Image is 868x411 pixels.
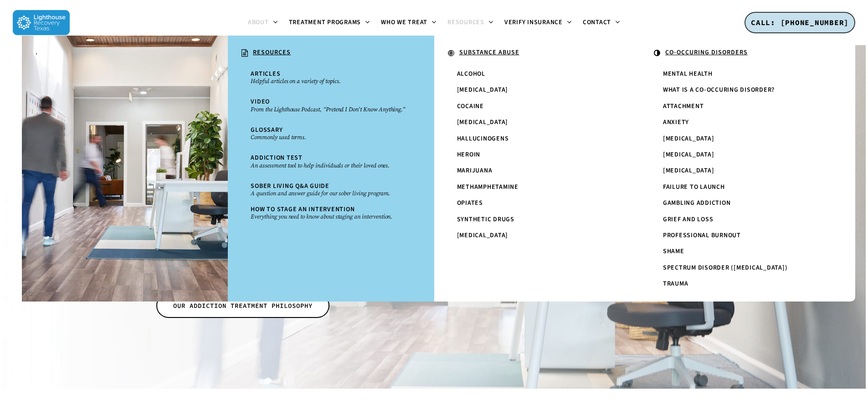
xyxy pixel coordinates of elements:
a: Hallucinogens [452,131,622,147]
a: RESOURCES [237,45,425,62]
a: GlossaryCommonly used terms. [246,122,416,146]
span: Glossary [251,125,282,135]
span: Synthetic Drugs [457,215,514,224]
span: About [248,18,269,27]
span: . [36,48,38,57]
small: Commonly used terms. [251,134,411,141]
a: Marijuana [452,163,622,179]
a: ArticlesHelpful articles on a variety of topics. [246,66,416,89]
a: Opiates [452,195,622,211]
a: Methamphetamine [452,179,622,195]
u: SUBSTANCE ABUSE [459,48,519,57]
a: Mental Health [658,66,828,82]
a: Resources [442,19,499,26]
span: Opiates [457,198,483,208]
a: VideoFrom the Lighthouse Podcast, “Pretend I Don’t Know Anything.” [246,94,416,117]
a: Failure to Launch [658,179,828,195]
a: Who We Treat [375,19,442,26]
span: Spectrum Disorder ([MEDICAL_DATA]) [663,263,788,272]
img: Lighthouse Recovery Texas [13,10,70,35]
u: CO-OCCURING DISORDERS [665,48,748,57]
a: Attachment [658,99,828,114]
a: Anxiety [658,114,828,130]
a: [MEDICAL_DATA] [452,82,622,98]
span: [MEDICAL_DATA] [663,134,714,143]
span: How To Stage An Intervention [251,205,354,214]
a: [MEDICAL_DATA] [452,228,622,244]
a: CALL: [PHONE_NUMBER] [745,12,855,34]
a: Shame [658,244,828,260]
span: Alcohol [457,69,485,78]
span: Treatment Programs [289,18,361,27]
span: OUR ADDICTION TREATMENT PHILOSOPHY [173,301,313,310]
a: Grief and Loss [658,212,828,228]
span: Resources [447,18,484,27]
a: About [242,19,283,26]
span: Trauma [663,279,688,288]
span: [MEDICAL_DATA] [457,85,508,94]
span: Addiction Test [251,153,303,162]
small: Everything you need to know about staging an intervention. [251,213,411,220]
a: Synthetic Drugs [452,212,622,228]
span: [MEDICAL_DATA] [457,231,508,240]
span: Sober Living Q&A Guide [251,182,329,191]
a: CO-OCCURING DISORDERS [649,45,837,62]
span: Failure to Launch [663,182,725,192]
span: [MEDICAL_DATA] [663,166,714,175]
span: Anxiety [663,118,689,127]
span: Articles [251,69,280,78]
span: Verify Insurance [504,18,563,27]
a: [MEDICAL_DATA] [658,147,828,163]
span: CALL: [PHONE_NUMBER] [751,18,849,27]
span: Marijuana [457,166,493,175]
small: A question and answer guide for our sober living program. [251,190,411,197]
a: [MEDICAL_DATA] [658,163,828,179]
a: Verify Insurance [499,19,577,26]
a: Professional Burnout [658,228,828,244]
span: [MEDICAL_DATA] [457,118,508,127]
span: Professional Burnout [663,231,741,240]
a: How To Stage An InterventionEverything you need to know about staging an intervention. [246,202,416,225]
span: Video [251,97,270,106]
span: Attachment [663,102,704,111]
a: Alcohol [452,66,622,82]
span: Mental Health [663,69,713,78]
span: Who We Treat [381,18,427,27]
a: Heroin [452,147,622,163]
a: SUBSTANCE ABUSE [443,45,631,62]
a: What is a Co-Occuring Disorder? [658,82,828,98]
span: Gambling Addiction [663,198,731,208]
span: Methamphetamine [457,182,519,192]
a: Gambling Addiction [658,195,828,211]
a: Spectrum Disorder ([MEDICAL_DATA]) [658,260,828,276]
a: [MEDICAL_DATA] [452,114,622,130]
span: [MEDICAL_DATA] [663,150,714,159]
a: Treatment Programs [283,19,376,26]
span: Grief and Loss [663,215,714,224]
small: An assessment tool to help individuals or their loved ones. [251,162,411,169]
span: Contact [583,18,611,27]
a: Trauma [658,276,828,292]
span: Cocaine [457,102,484,111]
small: From the Lighthouse Podcast, “Pretend I Don’t Know Anything.” [251,106,411,113]
a: . [31,45,219,61]
a: Addiction TestAn assessment tool to help individuals or their loved ones. [246,150,416,173]
small: Helpful articles on a variety of topics. [251,78,411,85]
u: RESOURCES [253,48,291,57]
a: OUR ADDICTION TREATMENT PHILOSOPHY [156,293,329,318]
a: Contact [577,19,626,26]
span: What is a Co-Occuring Disorder? [663,85,775,94]
span: Hallucinogens [457,134,509,143]
span: Shame [663,247,684,256]
a: [MEDICAL_DATA] [658,131,828,147]
span: Heroin [457,150,481,159]
a: Sober Living Q&A GuideA question and answer guide for our sober living program. [246,178,416,202]
a: Cocaine [452,99,622,114]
